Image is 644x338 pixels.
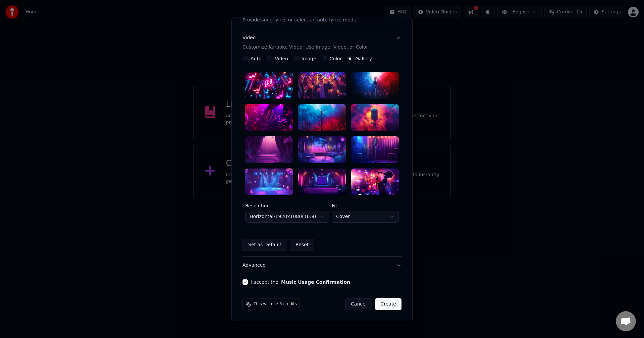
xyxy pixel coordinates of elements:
label: Color [330,56,342,61]
label: Auto [251,56,262,61]
label: Image [302,56,316,61]
button: I accept the [281,280,350,284]
label: Gallery [355,56,372,61]
p: Customize Karaoke Video: Use Image, Video, or Color [243,44,368,51]
button: Set as Default [243,239,287,251]
div: Video [243,35,368,51]
label: Fit [332,203,399,208]
span: This will use 5 credits [254,301,297,307]
label: I accept the [251,280,350,284]
button: Cancel [345,298,372,310]
label: Resolution [245,203,329,208]
button: Advanced [243,257,401,274]
p: Provide song lyrics or select an auto lyrics model [243,17,358,23]
button: Create [375,298,401,310]
button: Reset [290,239,314,251]
label: Video [275,56,288,61]
div: VideoCustomize Karaoke Video: Use Image, Video, or Color [243,56,401,256]
button: VideoCustomize Karaoke Video: Use Image, Video, or Color [243,29,401,56]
